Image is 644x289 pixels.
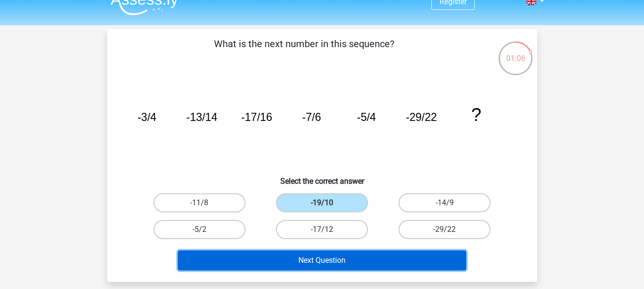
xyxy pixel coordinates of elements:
label: -17/12 [276,220,368,239]
h6: Select the correct answer [123,169,522,186]
label: -5/2 [153,220,245,239]
tspan: ? [471,104,481,125]
div: 01:06 [498,40,533,64]
tspan: -7/6 [302,111,321,123]
label: -14/9 [399,193,491,212]
tspan: -17/16 [241,111,272,123]
tspan: -29/22 [406,111,437,123]
tspan: -13/14 [186,111,217,123]
label: -11/8 [153,193,245,212]
label: -19/10 [276,193,368,212]
label: -29/22 [399,220,491,239]
button: Next Question [178,250,466,270]
tspan: -5/4 [357,111,376,123]
p: What is the next number in this sequence? [123,37,486,65]
tspan: -3/4 [137,111,156,123]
